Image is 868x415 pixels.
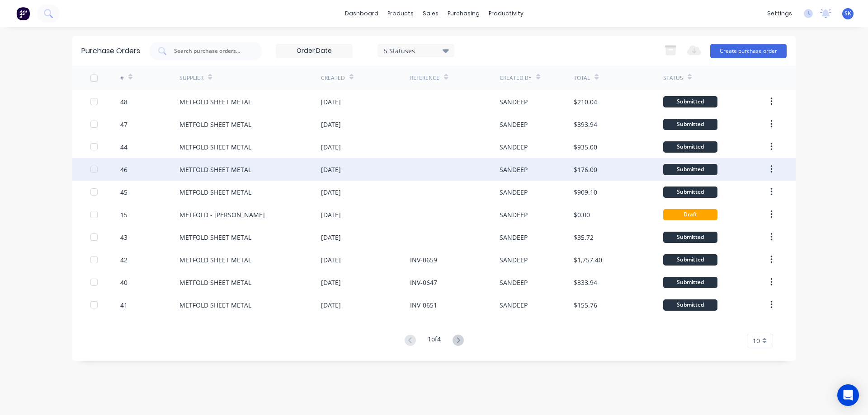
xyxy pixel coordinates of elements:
div: Reference [410,74,439,82]
div: SANDEEP [500,233,528,242]
div: $909.10 [574,187,597,197]
div: [DATE] [321,97,341,107]
div: Total [574,74,590,82]
div: INV-0647 [410,278,437,287]
div: Submitted [663,299,717,311]
div: SANDEEP [500,255,528,265]
div: Draft [663,209,717,220]
a: dashboard [340,7,383,20]
div: METFOLD SHEET METAL [179,97,251,107]
div: METFOLD SHEET METAL [179,142,251,152]
div: $935.00 [574,142,597,152]
div: $176.00 [574,165,597,174]
div: SANDEEP [500,300,528,310]
div: Submitted [663,141,717,153]
div: purchasing [443,7,484,20]
div: 41 [120,300,127,310]
div: [DATE] [321,210,341,219]
div: [DATE] [321,300,341,310]
div: [DATE] [321,165,341,174]
div: [DATE] [321,187,341,197]
div: Purchase Orders [81,46,140,56]
div: SANDEEP [500,187,528,197]
div: Submitted [663,164,717,175]
div: Submitted [663,232,717,243]
div: products [383,7,418,20]
div: $210.04 [574,97,597,107]
img: Factory [16,7,30,20]
div: # [120,74,124,82]
div: [DATE] [321,255,341,265]
input: Search purchase orders... [173,47,248,56]
div: [DATE] [321,120,341,129]
div: METFOLD SHEET METAL [179,187,251,197]
div: METFOLD SHEET METAL [179,255,251,265]
div: $35.72 [574,233,594,242]
div: $0.00 [574,210,590,219]
div: $393.94 [574,120,597,129]
div: sales [418,7,443,20]
button: Create purchase order [710,44,787,58]
div: [DATE] [321,233,341,242]
div: 44 [120,142,127,152]
div: Submitted [663,96,717,107]
div: 42 [120,255,127,265]
div: 1 of 4 [428,334,441,347]
div: SANDEEP [500,210,528,219]
div: METFOLD SHEET METAL [179,300,251,310]
div: 47 [120,120,127,129]
div: SANDEEP [500,97,528,107]
div: 45 [120,187,127,197]
div: $155.76 [574,300,597,310]
span: SK [844,9,851,18]
div: 40 [120,278,127,287]
input: Order Date [276,44,352,58]
div: SANDEEP [500,142,528,152]
div: METFOLD SHEET METAL [179,278,251,287]
div: SANDEEP [500,278,528,287]
div: METFOLD - [PERSON_NAME] [179,210,265,219]
div: $1,757.40 [574,255,602,265]
div: [DATE] [321,142,341,152]
div: INV-0659 [410,255,437,265]
div: [DATE] [321,278,341,287]
div: Created [321,74,345,82]
div: Submitted [663,277,717,288]
div: Submitted [663,187,717,198]
div: Open Intercom Messenger [837,384,859,406]
div: Created By [500,74,532,82]
div: Submitted [663,119,717,130]
div: Submitted [663,254,717,266]
div: Status [663,74,683,82]
div: INV-0651 [410,300,437,310]
div: 48 [120,97,127,107]
div: Supplier [179,74,203,82]
div: METFOLD SHEET METAL [179,165,251,174]
div: SANDEEP [500,165,528,174]
div: productivity [484,7,528,20]
span: 10 [753,336,760,345]
div: SANDEEP [500,120,528,129]
div: $333.94 [574,278,597,287]
div: 46 [120,165,127,174]
div: 43 [120,233,127,242]
div: 15 [120,210,127,219]
div: METFOLD SHEET METAL [179,120,251,129]
div: 5 Statuses [384,46,448,55]
div: METFOLD SHEET METAL [179,233,251,242]
div: settings [763,7,797,20]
